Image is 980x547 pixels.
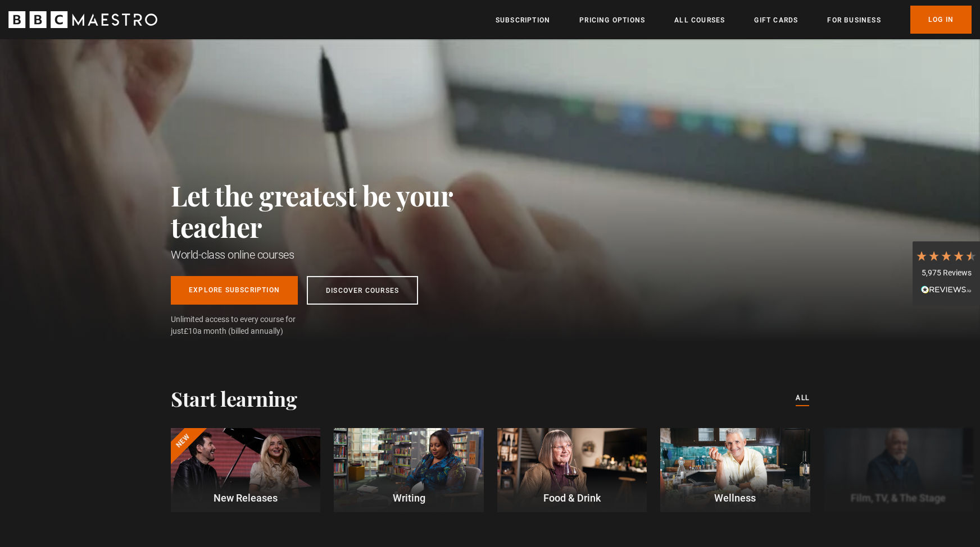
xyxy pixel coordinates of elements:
a: Film, TV, & The Stage [824,428,973,512]
div: Read All Reviews [915,284,977,297]
a: Explore Subscription [171,276,298,305]
a: Discover Courses [307,276,418,305]
a: New New Releases [171,428,320,512]
p: Wellness [660,490,810,505]
p: Film, TV, & The Stage [824,490,973,505]
a: For business [827,15,881,26]
a: Wellness [660,428,810,512]
a: Subscription [496,15,550,26]
img: REVIEWS.io [921,286,972,293]
svg: BBC Maestro [8,11,157,28]
p: New Releases [171,490,320,505]
a: Log In [910,6,972,34]
a: Food & Drink [497,428,647,512]
a: All Courses [674,15,725,26]
p: Food & Drink [497,490,647,505]
div: 5,975 Reviews [915,268,977,279]
a: Pricing Options [579,15,645,26]
nav: Primary [496,6,972,34]
h1: World-class online courses [171,247,502,263]
p: Writing [334,490,483,505]
h2: Start learning [171,387,297,410]
a: Gift Cards [754,15,798,26]
span: £10 [184,327,197,335]
div: 5,975 ReviewsRead All Reviews [913,241,980,306]
span: Unlimited access to every course for just a month (billed annually) [171,314,323,337]
a: All [796,392,809,404]
h2: Let the greatest be your teacher [171,180,502,242]
div: 4.7 Stars [915,250,977,262]
a: Writing [334,428,483,512]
